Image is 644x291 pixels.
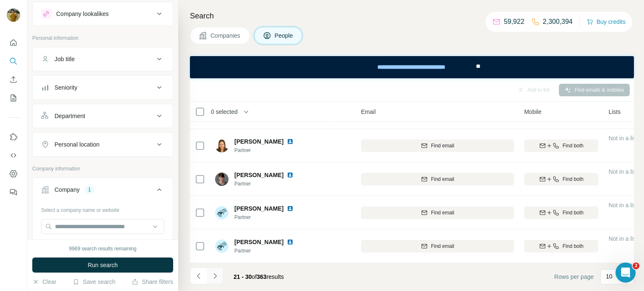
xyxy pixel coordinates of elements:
[252,273,257,280] span: of
[361,108,376,116] span: Email
[563,175,584,183] span: Find both
[33,77,173,98] button: Seniority
[287,205,293,212] img: LinkedIn logo
[606,272,613,281] p: 10
[275,31,294,40] span: People
[7,54,20,69] button: Search
[33,180,173,203] button: Company1
[563,242,584,250] span: Find both
[33,134,173,155] button: Personal location
[608,108,621,116] span: Lists
[7,72,20,87] button: Enrich CSV
[7,129,20,144] button: Use Surfe on LinkedIn
[41,203,164,214] div: Select a company name or website
[55,112,85,120] div: Department
[524,139,598,152] button: Find both
[215,239,229,253] img: Avatar
[587,16,626,28] button: Buy credits
[287,172,293,178] img: LinkedIn logo
[32,34,173,42] p: Personal information
[207,268,223,284] button: Navigate to next page
[7,90,20,106] button: My lists
[88,261,118,269] span: Run search
[615,263,636,283] iframe: Intercom live chat
[32,258,173,273] button: Run search
[7,35,20,50] button: Quick start
[69,245,137,252] div: 9969 search results remaining
[190,56,634,78] iframe: Banner
[7,185,20,200] button: Feedback
[55,83,77,92] div: Seniority
[524,206,598,219] button: Find both
[234,214,297,221] span: Partner
[55,185,80,194] div: Company
[234,238,283,246] span: [PERSON_NAME]
[210,31,241,40] span: Companies
[504,17,525,27] p: 59,922
[633,263,639,269] span: 2
[361,206,514,219] button: Find email
[234,273,284,280] span: results
[234,273,252,280] span: 21 - 30
[431,142,454,149] span: Find email
[287,138,293,145] img: LinkedIn logo
[524,240,598,252] button: Find both
[56,10,109,18] div: Company lookalikes
[608,168,637,175] span: Not in a list
[132,278,173,286] button: Share filters
[33,106,173,126] button: Department
[608,235,637,242] span: Not in a list
[55,140,99,149] div: Personal location
[524,173,598,185] button: Find both
[85,186,94,193] div: 1
[563,142,584,149] span: Find both
[33,4,173,24] button: Company lookalikes
[287,239,293,245] img: LinkedIn logo
[7,166,20,181] button: Dashboard
[190,268,207,284] button: Navigate to previous page
[7,8,20,22] img: Avatar
[361,139,514,152] button: Find email
[215,139,229,152] img: Avatar
[257,273,266,280] span: 363
[554,273,594,281] span: Rows per page
[234,204,283,213] span: [PERSON_NAME]
[431,242,454,250] span: Find email
[32,278,56,286] button: Clear
[431,209,454,216] span: Find email
[73,278,115,286] button: Save search
[563,209,584,216] span: Find both
[608,202,637,209] span: Not in a list
[234,247,297,255] span: Partner
[431,175,454,183] span: Find email
[7,148,20,163] button: Use Surfe API
[215,206,229,219] img: Avatar
[211,108,238,116] span: 0 selected
[608,135,637,142] span: Not in a list
[361,240,514,252] button: Find email
[190,10,634,22] h4: Search
[234,171,283,179] span: [PERSON_NAME]
[234,137,283,146] span: [PERSON_NAME]
[215,173,229,186] img: Avatar
[543,17,573,27] p: 2,300,394
[234,180,297,188] span: Partner
[33,49,173,69] button: Job title
[234,147,297,154] span: Partner
[361,173,514,185] button: Find email
[524,108,541,116] span: Mobile
[55,55,75,63] div: Job title
[32,165,173,173] p: Company information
